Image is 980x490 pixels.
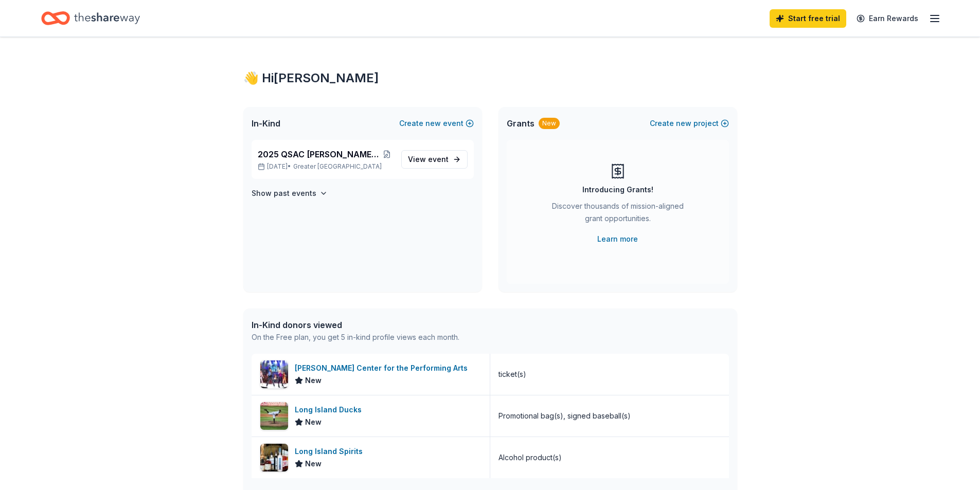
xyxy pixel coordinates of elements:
[305,374,322,387] span: New
[260,444,288,471] img: Image for Long Island Spirits
[305,458,322,470] span: New
[650,117,729,130] button: Createnewproject
[258,148,381,160] span: 2025 QSAC [PERSON_NAME] Memorial Bowl-A-Thon
[295,445,367,458] div: Long Island Spirits
[252,187,328,199] button: Show past events
[293,162,382,171] span: Greater [GEOGRAPHIC_DATA]
[425,117,441,130] span: new
[498,451,562,464] div: Alcohol product(s)
[41,6,140,30] a: Home
[252,319,459,331] div: In-Kind donors viewed
[243,70,737,86] div: 👋 Hi [PERSON_NAME]
[260,360,288,388] img: Image for Tilles Center for the Performing Arts
[408,153,449,166] span: View
[295,362,472,374] div: [PERSON_NAME] Center for the Performing Arts
[597,233,638,245] a: Learn more
[258,162,393,171] p: [DATE] •
[428,155,449,164] span: event
[305,416,322,428] span: New
[850,9,924,28] a: Earn Rewards
[252,187,316,199] h4: Show past events
[582,184,653,196] div: Introducing Grants!
[548,200,688,229] div: Discover thousands of mission-aligned grant opportunities.
[252,331,459,343] div: On the Free plan, you get 5 in-kind profile views each month.
[498,368,526,380] div: ticket(s)
[401,150,468,169] a: View event
[770,9,846,28] a: Start free trial
[295,404,366,416] div: Long Island Ducks
[252,117,280,130] span: In-Kind
[539,118,560,129] div: New
[399,117,474,130] button: Createnewevent
[260,402,288,430] img: Image for Long Island Ducks
[498,410,631,422] div: Promotional bag(s), signed baseball(s)
[676,117,691,130] span: new
[507,117,534,130] span: Grants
